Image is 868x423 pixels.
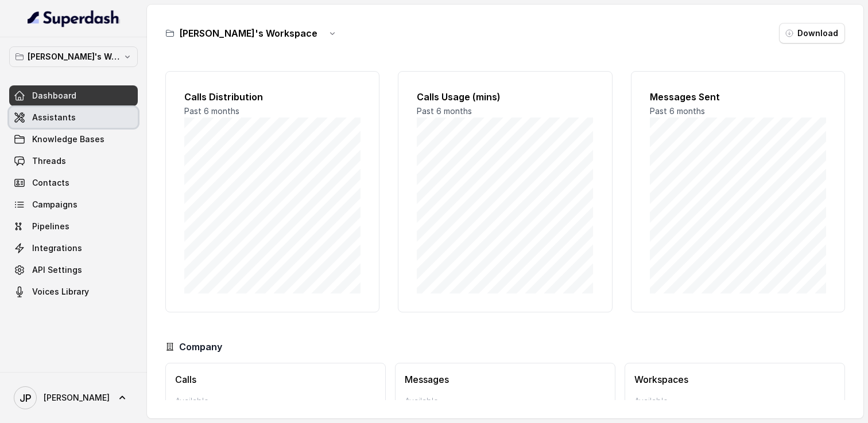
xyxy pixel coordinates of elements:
p: Available [175,395,376,407]
h2: Calls Distribution [184,90,361,104]
span: API Settings [32,264,82,276]
p: Available [634,395,835,407]
h3: Workspaces [634,373,835,386]
span: Past 6 months [184,106,239,116]
text: JP [20,392,32,404]
a: Contacts [9,173,138,193]
span: Integrations [32,242,82,254]
span: Threads [32,155,66,167]
span: Assistants [32,112,76,123]
span: Knowledge Bases [32,134,104,145]
span: Past 6 months [417,106,472,116]
a: Dashboard [9,85,138,106]
p: Available [405,395,606,407]
span: [PERSON_NAME] [44,392,110,404]
a: Knowledge Bases [9,129,138,150]
span: Campaigns [32,199,77,210]
button: [PERSON_NAME]'s Workspace [9,46,138,67]
p: [PERSON_NAME]'s Workspace [28,50,119,64]
a: Assistants [9,107,138,128]
h3: [PERSON_NAME]'s Workspace [179,26,317,40]
button: Download [779,23,845,44]
a: Voices Library [9,281,138,302]
span: Pipelines [32,221,69,232]
h3: Calls [175,373,376,386]
a: Pipelines [9,216,138,237]
h3: Company [179,340,222,354]
img: light.svg [28,9,120,28]
span: Dashboard [32,90,76,101]
a: Integrations [9,238,138,258]
h3: Messages [405,373,606,386]
h2: Calls Usage (mins) [417,90,593,104]
span: Past 6 months [650,106,705,116]
a: Campaigns [9,194,138,215]
span: Contacts [32,177,69,189]
a: API Settings [9,260,138,280]
a: [PERSON_NAME] [9,382,138,414]
h2: Messages Sent [650,90,826,104]
a: Threads [9,151,138,171]
span: Voices Library [32,286,89,297]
